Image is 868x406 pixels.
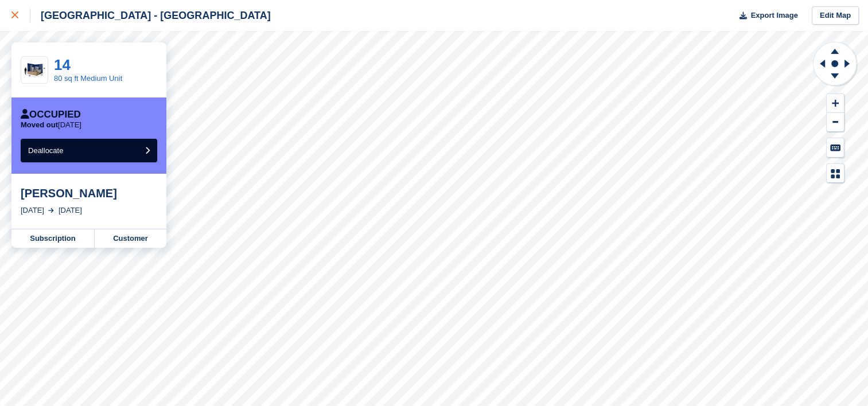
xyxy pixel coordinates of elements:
img: 10-ft-container.jpg [21,60,48,80]
div: [DATE] [21,205,44,216]
span: Moved out [21,120,58,129]
span: Deallocate [28,146,63,155]
button: Deallocate [21,139,157,162]
a: Subscription [11,229,95,248]
a: 80 sq ft Medium Unit [54,74,122,83]
a: Customer [95,229,166,248]
button: Zoom Out [827,113,844,132]
button: Map Legend [827,164,844,183]
div: [DATE] [59,205,82,216]
img: arrow-right-light-icn-cde0832a797a2874e46488d9cf13f60e5c3a73dbe684e267c42b8395dfbc2abf.svg [48,208,54,213]
div: [GEOGRAPHIC_DATA] - [GEOGRAPHIC_DATA] [30,9,271,22]
div: [PERSON_NAME] [21,186,157,200]
a: 14 [54,56,71,73]
p: [DATE] [21,120,81,130]
div: Occupied [21,109,81,120]
button: Export Image [733,6,798,25]
button: Zoom In [827,94,844,113]
button: Keyboard Shortcuts [827,138,844,157]
a: Edit Map [812,6,859,25]
span: Export Image [750,10,797,21]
